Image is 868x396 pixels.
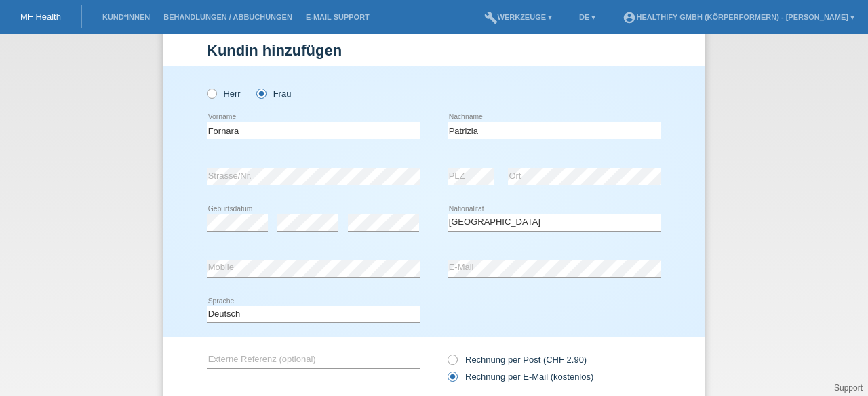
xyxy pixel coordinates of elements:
[448,372,593,382] label: Rechnung per E-Mail (kostenlos)
[256,89,291,99] label: Frau
[623,11,636,24] i: account_circle
[448,372,456,389] input: Rechnung per E-Mail (kostenlos)
[207,89,216,97] input: Herr
[157,13,299,21] a: Behandlungen / Abbuchungen
[20,12,61,22] a: MF Health
[207,89,241,99] label: Herr
[207,42,661,59] h1: Kundin hinzufügen
[572,13,602,21] a: DE ▾
[484,11,498,24] i: build
[256,89,265,97] input: Frau
[448,355,587,365] label: Rechnung per Post (CHF 2.90)
[299,13,376,21] a: E-Mail Support
[616,13,861,21] a: account_circleHealthify GmbH (Körperformern) - [PERSON_NAME] ▾
[448,355,456,372] input: Rechnung per Post (CHF 2.90)
[96,13,157,21] a: Kund*innen
[834,383,863,393] a: Support
[477,13,559,21] a: buildWerkzeuge ▾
